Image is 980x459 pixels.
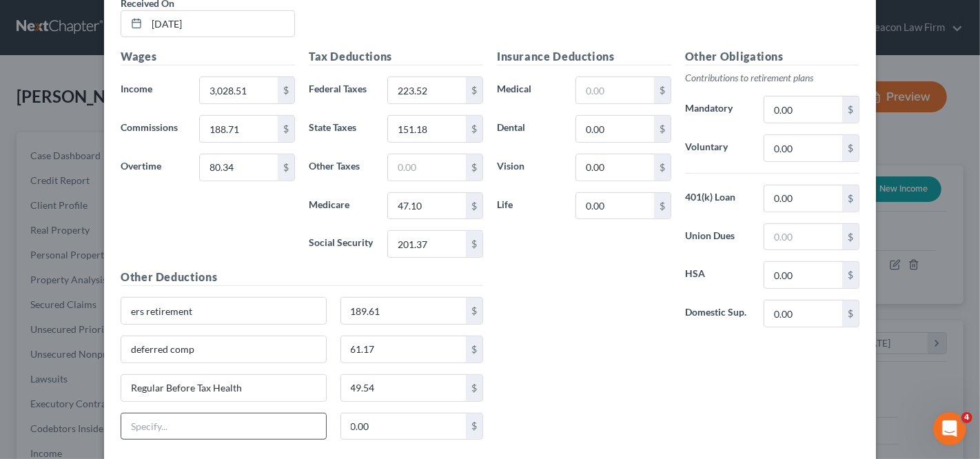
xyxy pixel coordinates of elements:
div: $ [466,77,482,103]
div: $ [842,185,859,212]
label: Federal Taxes [302,76,380,104]
input: 0.00 [200,116,278,142]
label: Commissions [114,115,192,143]
h5: Other Deductions [121,269,483,286]
iframe: Intercom live chat [933,412,966,445]
input: 0.00 [764,262,842,288]
div: $ [278,116,294,142]
div: $ [654,116,671,142]
div: $ [466,193,482,219]
input: 0.00 [341,375,467,401]
div: $ [278,77,294,103]
input: 0.00 [388,77,466,103]
input: 0.00 [388,154,466,181]
div: $ [842,135,859,161]
input: 0.00 [341,336,467,363]
div: $ [842,96,859,123]
label: Mandatory [678,96,757,123]
div: $ [654,77,671,103]
span: Income [121,83,152,94]
input: 0.00 [764,224,842,250]
label: Vision [490,154,569,181]
div: $ [654,193,671,219]
div: $ [466,298,482,324]
div: $ [466,154,482,181]
div: $ [842,224,859,250]
div: $ [466,414,482,440]
input: 0.00 [576,116,654,142]
label: Medicare [302,192,380,220]
div: $ [466,116,482,142]
input: Specify... [121,375,326,401]
label: Voluntary [678,134,757,162]
input: 0.00 [576,193,654,219]
input: Specify... [121,414,326,440]
input: 0.00 [764,300,842,327]
div: $ [278,154,294,181]
input: 0.00 [764,96,842,123]
input: MM/DD/YYYY [147,11,294,37]
input: 0.00 [764,185,842,212]
h5: Other Obligations [685,48,859,65]
input: 0.00 [341,414,467,440]
input: 0.00 [341,298,467,324]
input: 0.00 [388,193,466,219]
input: 0.00 [764,135,842,161]
div: $ [842,262,859,288]
input: 0.00 [200,154,278,181]
label: Union Dues [678,223,757,251]
label: Dental [490,115,569,143]
input: 0.00 [388,231,466,257]
label: Other Taxes [302,154,380,181]
label: Overtime [114,154,192,181]
label: 401(k) Loan [678,185,757,212]
input: Specify... [121,298,326,324]
label: State Taxes [302,115,380,143]
div: $ [466,336,482,363]
input: 0.00 [200,77,278,103]
h5: Wages [121,48,295,65]
div: $ [466,375,482,401]
div: $ [466,231,482,257]
input: Specify... [121,336,326,363]
label: HSA [678,261,757,289]
span: 4 [961,412,972,423]
div: $ [842,300,859,327]
label: Medical [490,76,569,104]
label: Life [490,192,569,220]
label: Social Security [302,230,380,258]
input: 0.00 [576,154,654,181]
h5: Tax Deductions [309,48,483,65]
input: 0.00 [388,116,466,142]
h5: Insurance Deductions [497,48,671,65]
p: Contributions to retirement plans [685,71,859,85]
label: Domestic Sup. [678,300,757,327]
input: 0.00 [576,77,654,103]
div: $ [654,154,671,181]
